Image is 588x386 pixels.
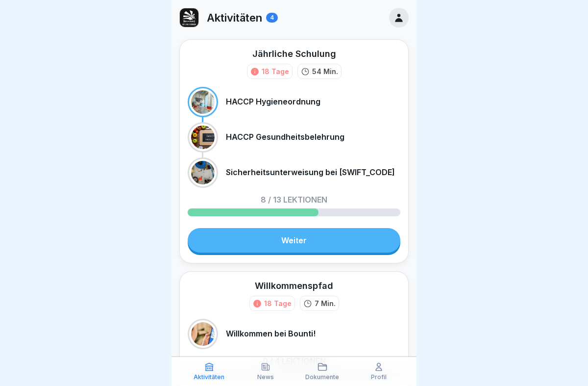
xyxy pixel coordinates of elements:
[226,97,320,106] p: HACCP Hygieneordnung
[255,280,333,292] div: Willkommenspfad
[264,298,292,309] div: 18 Tage
[180,8,198,27] img: zazc8asra4ka39jdtci05bj8.png
[226,132,344,142] p: HACCP Gesundheitsbelehrung
[261,196,327,204] p: 8 / 13 Lektionen
[207,11,262,24] p: Aktivitäten
[315,298,336,309] p: 7 Min.
[226,168,395,177] p: Sicherheitsunterweisung bei [SWIFT_CODE]
[262,66,289,77] div: 18 Tage
[252,48,336,60] div: Jährliche Schulung
[257,374,274,381] p: News
[226,329,316,338] p: Willkommen bei Bounti!
[188,228,400,253] a: Weiter
[194,374,224,381] p: Aktivitäten
[305,374,339,381] p: Dokumente
[266,13,278,23] div: 4
[371,374,387,381] p: Profil
[312,66,338,77] p: 54 Min.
